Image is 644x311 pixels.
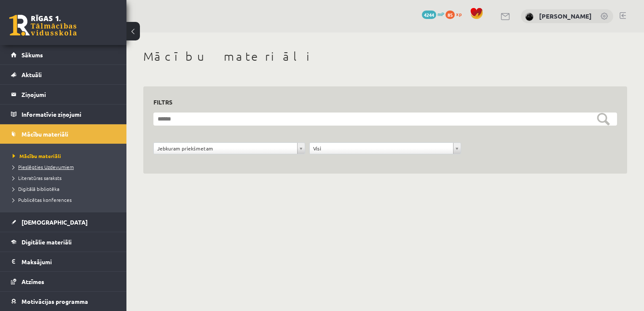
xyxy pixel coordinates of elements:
[310,143,461,154] a: Visi
[11,212,116,232] a: [DEMOGRAPHIC_DATA]
[13,174,62,181] span: Literatūras saraksts
[21,252,116,271] legend: Maksājumi
[21,105,116,124] legend: Informatīvie ziņojumi
[13,185,59,192] span: Digitālā bibliotēka
[21,298,88,305] span: Motivācijas programma
[11,232,116,252] a: Digitālie materiāli
[437,11,444,17] span: mP
[9,15,77,36] a: Rīgas 1. Tālmācības vidusskola
[21,278,44,285] span: Atzīmes
[21,71,42,78] span: Aktuāli
[11,85,116,104] a: Ziņojumi
[21,85,116,104] legend: Ziņojumi
[445,11,466,17] a: 85 xp
[154,143,305,154] a: Jebkuram priekšmetam
[13,163,118,171] a: Pieslēgties Uzdevumiem
[13,152,118,160] a: Mācību materiāli
[13,196,72,203] span: Publicētas konferences
[11,45,116,64] a: Sākums
[11,252,116,271] a: Maksājumi
[422,11,444,17] a: 4244 mP
[11,272,116,291] a: Atzīmes
[539,12,592,20] a: [PERSON_NAME]
[21,51,43,59] span: Sākums
[525,13,534,21] img: Anete Titāne
[13,196,118,204] a: Publicētas konferences
[21,130,68,138] span: Mācību materiāli
[456,11,462,17] span: xp
[445,11,455,19] span: 85
[422,11,436,19] span: 4244
[143,49,627,64] h1: Mācību materiāli
[11,292,116,311] a: Motivācijas programma
[21,238,72,246] span: Digitālie materiāli
[313,143,450,154] span: Visi
[13,153,61,159] span: Mācību materiāli
[157,143,294,154] span: Jebkuram priekšmetam
[11,105,116,124] a: Informatīvie ziņojumi
[153,97,607,108] h3: Filtrs
[21,218,88,226] span: [DEMOGRAPHIC_DATA]
[13,185,118,193] a: Digitālā bibliotēka
[13,174,118,182] a: Literatūras saraksts
[13,164,74,170] span: Pieslēgties Uzdevumiem
[11,124,116,144] a: Mācību materiāli
[11,65,116,84] a: Aktuāli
